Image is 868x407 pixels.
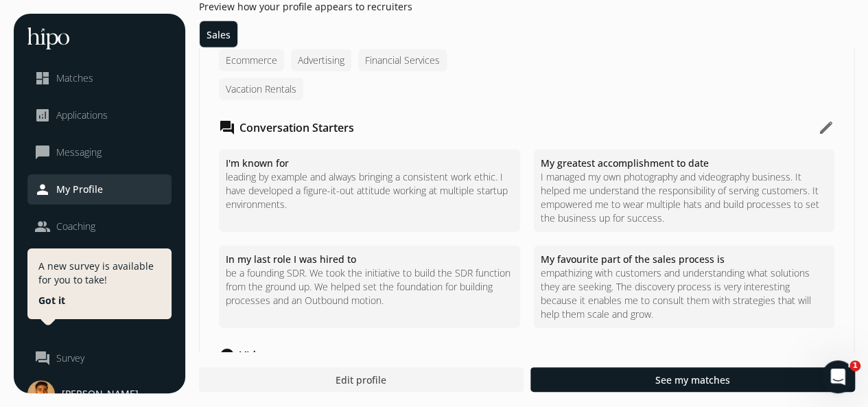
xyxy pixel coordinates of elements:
span: Coaching [56,220,95,233]
button: edit [818,119,834,136]
h5: My greatest accomplishment to date [541,156,828,170]
button: See my matches [530,367,855,392]
a: dashboardMatches [34,70,165,86]
li: Sales [200,21,237,47]
div: Vacation Rentals [219,78,303,100]
div: Financial Services [358,49,447,71]
span: question_answer [34,350,51,367]
a: question_answerSurvey [34,350,165,367]
button: Got it [38,294,65,307]
span: chat_bubble_outline [34,144,51,161]
p: I managed my own photography and videography business. It helped me understand the responsibility... [541,170,828,225]
span: forum [219,119,235,136]
span: Applications [56,108,108,122]
h2: Video [239,347,269,364]
p: be a founding SDR. We took the initiative to build the SDR function from the ground up. We helped... [226,266,513,307]
a: analyticsApplications [34,107,165,124]
img: hh-logo-white [27,27,69,49]
a: personMy Profile [34,181,165,198]
span: person [34,181,51,198]
span: people [34,218,51,235]
div: Ecommerce [219,49,284,71]
h5: My favourite part of the sales process is [541,253,828,266]
h2: Conversation Starters [239,119,354,136]
span: dashboard [34,70,51,86]
p: empathizing with customers and understanding what solutions they are seeking. The discovery proce... [541,266,828,321]
a: chat_bubble_outlineMessaging [34,144,165,161]
a: peopleCoaching [34,218,165,235]
span: [PERSON_NAME] [62,387,139,401]
span: See my matches [655,373,729,387]
h5: In my last role I was hired to [226,253,513,266]
span: play_circle [219,347,235,364]
span: analytics [34,107,51,124]
span: 1 [849,360,860,371]
span: My Profile [56,183,103,196]
p: A new survey is available for you to take! [38,259,161,287]
iframe: Intercom live chat [821,360,854,393]
h5: I'm known for [226,156,513,170]
span: Matches [56,71,93,85]
button: Edit profile [199,367,524,392]
span: Survey [56,351,84,365]
span: Messaging [56,146,102,159]
p: leading by example and always bringing a consistent work ethic. I have developed a figure-it-out ... [226,170,513,211]
div: Advertising [291,49,351,71]
span: Edit profile [336,373,386,387]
